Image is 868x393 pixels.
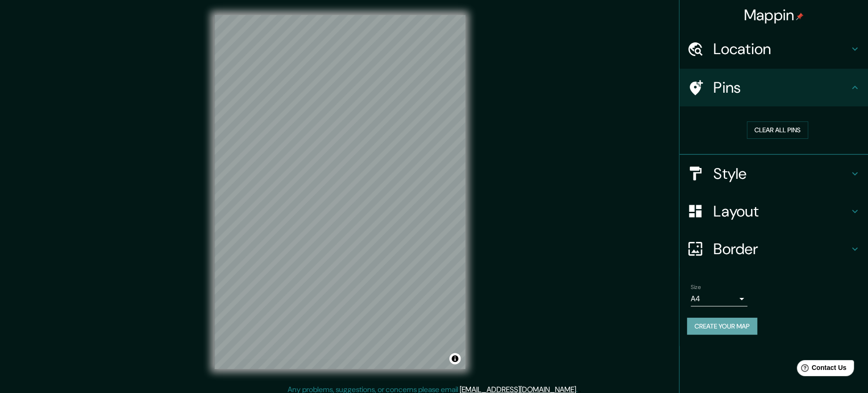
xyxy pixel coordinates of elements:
h4: Pins [713,78,849,97]
button: Create your map [687,318,757,335]
div: A4 [691,291,747,306]
button: Toggle attribution [449,353,461,364]
h4: Location [713,40,849,58]
button: Clear all pins [747,121,808,139]
div: Style [679,155,868,192]
label: Size [691,283,701,291]
canvas: Map [215,15,465,369]
h4: Mappin [744,6,804,24]
div: Border [679,230,868,268]
h4: Layout [713,202,849,221]
img: pin-icon.png [796,13,803,20]
div: Layout [679,192,868,230]
h4: Border [713,240,849,258]
div: Location [679,30,868,68]
div: Pins [679,69,868,106]
iframe: Help widget launcher [784,356,858,383]
h4: Style [713,164,849,183]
